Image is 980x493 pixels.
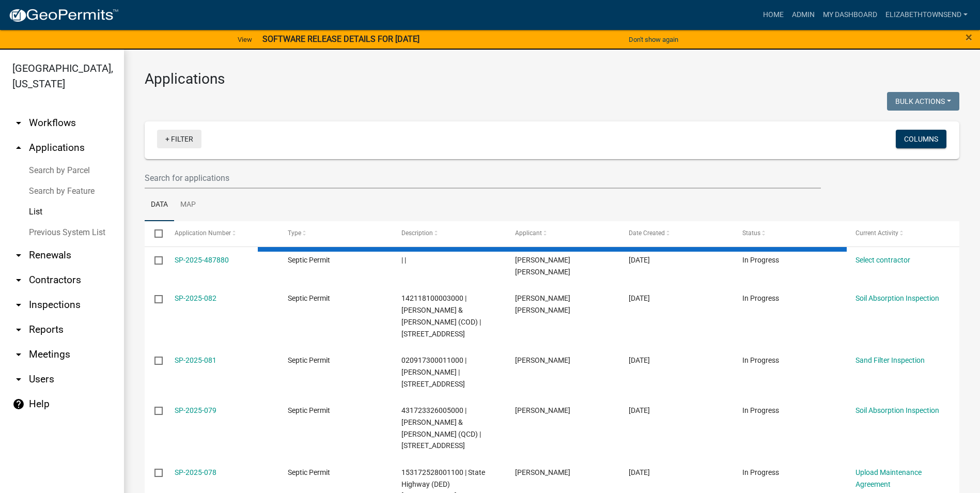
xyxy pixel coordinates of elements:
a: Select contractor [855,256,910,264]
a: Home [759,5,788,25]
a: Map [174,189,202,222]
span: Applicant [515,229,542,237]
a: Upload Maintenance Agreement [855,468,922,488]
span: Type [288,229,301,237]
span: 09/09/2025 [629,468,650,476]
datatable-header-cell: Application Number [164,221,278,246]
a: + Filter [157,130,201,148]
button: Don't show again [625,31,682,48]
span: Application Number [175,229,231,237]
span: Current Activity [855,229,898,237]
i: arrow_drop_down [12,323,25,336]
span: 10/01/2025 [629,294,650,302]
span: Brad Brenny [515,356,570,364]
a: SP-2025-082 [175,294,216,302]
strong: SOFTWARE RELEASE DETAILS FOR [DATE] [262,34,419,44]
button: Close [966,31,972,43]
datatable-header-cell: Description [392,221,505,246]
i: arrow_drop_down [12,348,25,361]
span: Status [742,229,760,237]
span: In Progress [742,406,779,414]
a: Soil Absorption Inspection [855,294,939,302]
span: 09/19/2025 [629,356,650,364]
a: SP-2025-081 [175,356,216,364]
button: Bulk Actions [887,92,959,111]
span: 431723326005000 | Miller, Caleb J & Ashley C (QCD) | 17028 37TH ST [401,406,481,450]
datatable-header-cell: Select [145,221,164,246]
datatable-header-cell: Status [732,221,846,246]
h3: Applications [145,70,959,88]
span: 09/12/2025 [629,406,650,414]
span: In Progress [742,468,779,476]
span: In Progress [742,256,779,264]
span: 142118100003000 | Bratthauer, Amanda & Rodney (COD) | 6152 500TH AVE [401,294,481,337]
span: Addison Rae messerich [515,256,570,276]
a: View [234,31,256,48]
i: arrow_drop_down [12,299,25,311]
span: In Progress [742,294,779,302]
a: Data [145,189,174,222]
a: SP-2025-078 [175,468,216,476]
span: 020917300011000 | Brad Brenny | 15259 19TH AVE [401,356,466,388]
a: SP-2025-079 [175,406,216,414]
a: Admin [788,5,819,25]
span: In Progress [742,356,779,364]
a: Soil Absorption Inspection [855,406,939,414]
span: Brandon Ross Marburger [515,294,570,314]
a: ElizabethTownsend [881,5,972,25]
a: Sand Filter Inspection [855,356,925,364]
i: arrow_drop_down [12,274,25,286]
i: arrow_drop_down [12,117,25,129]
span: Septic Permit [288,468,330,476]
i: arrow_drop_up [12,142,25,154]
a: SP-2025-487880 [175,256,229,264]
span: | | [401,256,406,264]
span: Septic Permit [288,256,330,264]
span: Description [401,229,433,237]
datatable-header-cell: Current Activity [846,221,959,246]
datatable-header-cell: Applicant [505,221,619,246]
span: Caleb Miller [515,406,570,414]
span: × [966,30,972,44]
span: Septic Permit [288,406,330,414]
span: Date Created [629,229,665,237]
datatable-header-cell: Date Created [619,221,733,246]
span: Septic Permit [288,294,330,302]
span: Septic Permit [288,356,330,364]
datatable-header-cell: Type [278,221,392,246]
a: My Dashboard [819,5,881,25]
input: Search for applications [145,167,821,189]
i: help [12,398,25,410]
i: arrow_drop_down [12,249,25,261]
i: arrow_drop_down [12,373,25,386]
span: 10/03/2025 [629,256,650,264]
span: Tom Willman [515,468,570,476]
button: Columns [896,130,946,148]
